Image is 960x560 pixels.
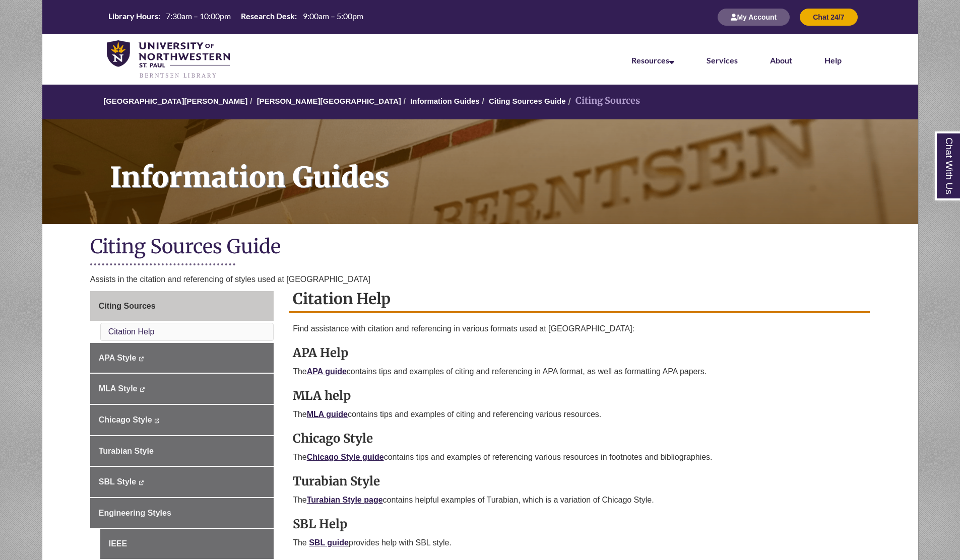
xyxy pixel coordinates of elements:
[108,327,155,336] a: Citation Help
[90,405,274,435] a: Chicago Style
[99,415,152,424] span: Chicago Style
[90,275,370,284] span: Assists in the citation and referencing of styles used at [GEOGRAPHIC_DATA]
[90,498,274,528] a: Engineering Styles
[565,94,640,108] li: Citing Sources
[718,13,790,21] a: My Account
[303,11,363,21] span: 9:00am – 5:00pm
[293,388,351,403] strong: MLA help
[489,97,566,105] a: Citing Sources Guide
[90,436,274,466] a: Turabian Style
[631,55,674,65] a: Resources
[410,97,480,105] a: Information Guides
[293,473,380,489] strong: Turabian Style
[104,11,367,24] a: Hours Today
[104,11,162,22] th: Library Hours:
[90,343,274,373] a: APA Style
[99,509,171,517] span: Engineering Styles
[707,55,738,65] a: Services
[100,529,274,559] a: IEEE
[99,119,918,211] h1: Information Guides
[90,291,274,321] a: Citing Sources
[770,55,792,65] a: About
[293,537,866,549] p: The provides help with SBL style.
[104,11,367,23] table: Hours Today
[293,323,866,335] p: Find assistance with citation and referencing in various formats used at [GEOGRAPHIC_DATA]:
[293,451,866,463] p: The contains tips and examples of referencing various resources in footnotes and bibliographies.
[824,55,842,65] a: Help
[800,13,857,21] a: Chat 24/7
[139,357,144,361] i: This link opens in a new window
[309,538,349,547] a: SBL guide
[90,234,870,261] h1: Citing Sources Guide
[293,345,348,361] strong: APA Help
[90,374,274,404] a: MLA Style
[307,496,383,504] a: Turabian Style page
[90,467,274,497] a: SBL Style
[154,418,160,423] i: This link opens in a new window
[99,302,156,310] span: Citing Sources
[293,408,866,421] p: The contains tips and examples of citing and referencing various resources.
[293,431,373,446] strong: Chicago Style
[42,119,918,224] a: Information Guides
[307,367,347,376] a: APA guide
[718,9,790,26] button: My Account
[139,480,144,485] i: This link opens in a new window
[307,410,348,418] a: MLA guide
[307,453,384,461] a: Chicago Style guide
[293,366,866,378] p: The contains tips and examples of citing and referencing in APA format, as well as formatting APA...
[140,387,145,392] i: This link opens in a new window
[107,40,230,80] img: UNWSP Library Logo
[99,477,136,486] span: SBL Style
[289,286,870,313] h2: Citation Help
[800,9,857,26] button: Chat 24/7
[257,97,401,105] a: [PERSON_NAME][GEOGRAPHIC_DATA]
[99,447,154,455] span: Turabian Style
[99,354,137,362] span: APA Style
[103,97,247,105] a: [GEOGRAPHIC_DATA][PERSON_NAME]
[237,11,298,22] th: Research Desk:
[293,516,347,532] strong: SBL Help
[293,494,866,506] p: The contains helpful examples of Turabian, which is a variation of Chicago Style.
[166,11,231,21] span: 7:30am – 10:00pm
[99,384,138,393] span: MLA Style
